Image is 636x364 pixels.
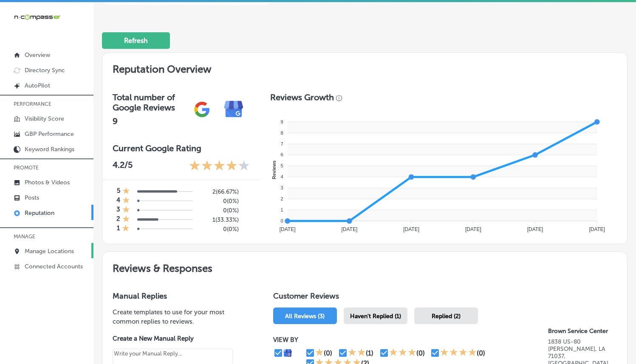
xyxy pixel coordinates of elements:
[280,119,283,124] tspan: 9
[285,313,325,320] span: All Reviews (3)
[25,263,83,270] p: Connected Accounts
[102,32,170,49] button: Refresh
[589,226,605,232] tspan: [DATE]
[199,198,239,205] h5: 0 ( 0% )
[280,185,283,190] tspan: 3
[117,187,120,196] h4: 5
[113,160,133,173] p: 4.2 /5
[25,194,39,201] p: Posts
[25,67,65,74] p: Directory Sync
[273,291,617,304] h1: Customer Reviews
[280,174,283,179] tspan: 4
[25,115,64,122] p: Visibility Score
[113,92,186,113] h3: Total number of Google Reviews
[440,348,477,358] div: 4 Stars
[25,248,74,255] p: Manage Locations
[25,51,50,59] p: Overview
[25,146,74,153] p: Keyword Rankings
[25,179,70,186] p: Photos & Videos
[102,53,627,82] h2: Reputation Overview
[416,349,425,357] div: (0)
[117,224,120,234] h4: 1
[273,336,548,344] p: VIEW BY
[548,327,617,335] p: Brown Service Center
[350,313,401,320] span: Haven't Replied (1)
[270,92,334,102] h3: Reviews Growth
[341,226,357,232] tspan: [DATE]
[113,335,233,342] label: Create a New Manual Reply
[122,215,130,224] div: 1 Star
[116,215,120,224] h4: 2
[116,196,120,206] h4: 4
[25,130,74,138] p: GBP Performance
[199,207,239,214] h5: 0 ( 0% )
[122,206,130,215] div: 1 Star
[186,93,218,125] img: gPZS+5FD6qPJAAAAABJRU5ErkJggg==
[218,93,250,125] img: e7ababfa220611ac49bdb491a11684a6.png
[189,160,250,173] div: 4.2 Stars
[315,348,324,358] div: 1 Star
[14,13,60,21] img: 660ab0bf-5cc7-4cb8-ba1c-48b5ae0f18e60NCTV_CLogo_TV_Black_-500x88.png
[432,313,461,320] span: Replied (2)
[280,152,283,157] tspan: 6
[102,252,627,281] h2: Reviews & Responses
[199,188,239,195] h5: 2 ( 66.67% )
[280,218,283,223] tspan: 0
[280,130,283,135] tspan: 8
[113,143,250,153] h3: Current Google Rating
[122,224,130,234] div: 1 Star
[271,161,277,179] text: Reviews
[25,82,50,89] p: AutoPilot
[199,216,239,223] h5: 1 ( 33.33% )
[389,348,416,358] div: 3 Stars
[113,291,246,301] h3: Manual Replies
[280,141,283,147] tspan: 7
[280,207,283,212] tspan: 1
[122,196,130,206] div: 1 Star
[527,226,543,232] tspan: [DATE]
[366,349,373,357] div: (1)
[324,349,332,357] div: (0)
[113,116,186,126] h2: 9
[199,226,239,233] h5: 0 ( 0% )
[116,206,120,215] h4: 3
[279,226,295,232] tspan: [DATE]
[403,226,419,232] tspan: [DATE]
[477,349,485,357] div: (0)
[465,226,481,232] tspan: [DATE]
[280,196,283,201] tspan: 2
[113,308,246,326] p: Create templates to use for your most common replies to reviews.
[122,187,130,196] div: 1 Star
[25,209,54,217] p: Reputation
[348,348,366,358] div: 2 Stars
[280,163,283,168] tspan: 5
